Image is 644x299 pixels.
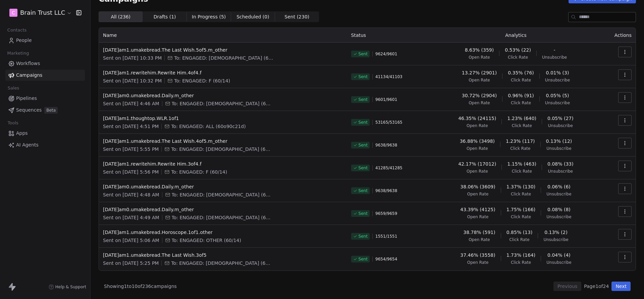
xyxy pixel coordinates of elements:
span: 1.23% (117) [506,138,535,144]
span: Sent ( 230 ) [284,13,309,20]
span: To: ENGAGED: MALE (60/14) + 1 more [172,214,272,221]
span: [DATE]am0.umakebread.Daily.m_other [103,92,343,99]
span: Open Rate [469,100,490,106]
span: Sent [359,97,368,102]
span: 1.37% (130) [506,183,536,190]
span: Unsubscribe [545,100,570,106]
span: 0.05% (27) [547,115,574,122]
span: Open Rate [469,237,490,242]
span: Click Rate [510,146,530,151]
span: [DATE]am1.umakebread.Horoscope.1of1.other [103,229,343,236]
span: Drafts ( 1 ) [154,13,176,20]
a: Pipelines [5,93,85,104]
span: 41285 / 41285 [375,165,402,171]
span: Sent [359,256,368,262]
span: 43.39% (4125) [460,206,495,213]
span: Sent on [DATE] 10:32 PM [103,77,162,84]
span: To: ENGAGED: OTHER (60/14) [172,237,241,244]
span: Apps [16,130,28,137]
button: CBrain Trust LLC [8,7,71,18]
span: Sent on [DATE] 4:48 AM [103,191,159,198]
span: Beta [44,107,58,114]
span: Sent [359,234,368,239]
span: 0.04% (4) [547,252,571,258]
span: Click Rate [511,191,531,197]
span: 37.46% (3558) [460,252,495,258]
span: [DATE]am1.rewritehim.Rewrite Him.3of4.f [103,161,343,167]
span: 1.23% (640) [507,115,536,122]
span: Page 1 of 24 [584,283,609,290]
span: To: ENGAGED: MALE (60/14) + 1 more [171,146,272,153]
span: [DATE]am1.rewritehim.Rewrite Him.4of4.f [103,69,343,76]
th: Actions [601,28,636,43]
span: Unsubscribe [546,214,571,220]
span: 0.08% (8) [547,206,571,213]
span: Unsubscribe [542,55,567,60]
span: Sent on [DATE] 5:25 PM [103,260,159,266]
span: To: ENGAGED: MALE (60/14) + 1 more [174,55,275,61]
span: 53165 / 53165 [375,120,402,125]
span: Sent on [DATE] 5:06 AM [103,237,159,244]
span: Scheduled ( 0 ) [236,13,269,20]
span: To: ENGAGED: F (60/14) [174,77,230,84]
span: 38.06% (3609) [460,183,495,190]
span: 30.72% (2904) [462,92,497,99]
span: [DATE]am1.umakebread.The Last Wish.5of5.m_other [103,47,343,53]
span: 13.27% (2901) [462,69,497,76]
span: 0.13% (2) [544,229,568,236]
span: C [12,9,15,16]
span: Marketing [4,48,32,58]
span: 0.53% (22) [505,47,531,53]
span: To: ENGAGED: MALE (60/14) + 1 more [172,191,272,198]
span: Campaigns [16,72,42,79]
span: Sent on [DATE] 4:46 AM [103,100,159,107]
span: 42.17% (17012) [458,161,496,167]
span: Click Rate [509,237,529,242]
span: Sales [5,83,22,93]
span: 8.63% (359) [465,47,494,53]
span: Sent [359,165,368,171]
span: Sequences [16,107,42,114]
span: Sent [359,188,368,193]
button: Previous [553,282,581,291]
span: Click Rate [511,100,531,106]
span: 0.96% (91) [508,92,534,99]
span: 0.06% (6) [547,183,571,190]
a: AI Agents [5,139,85,151]
span: 9624 / 9601 [375,51,397,57]
span: 9638 / 9638 [375,188,397,193]
span: Tools [5,118,21,128]
span: Brain Trust LLC [20,8,65,17]
span: Unsubscribe [546,146,571,151]
span: Unsubscribe [548,123,573,128]
span: Sent on [DATE] 5:56 PM [103,169,159,175]
span: Open Rate [467,169,488,174]
span: Help & Support [55,284,86,290]
span: Click Rate [512,123,532,128]
span: Sent [359,142,368,148]
span: Open Rate [467,123,488,128]
span: [DATE]am1.thoughtop.WLR.1of1 [103,115,343,122]
span: Sent [359,120,368,125]
span: Sent [359,211,368,216]
th: Name [99,28,347,43]
span: AI Agents [16,141,39,148]
span: 41134 / 41103 [375,74,402,79]
span: Click Rate [511,260,531,265]
span: Open Rate [467,191,489,197]
span: Sent on [DATE] 10:33 PM [103,55,162,61]
span: 1.15% (463) [507,161,536,167]
span: Open Rate [469,55,490,60]
span: 0.08% (33) [547,161,574,167]
span: Click Rate [511,77,531,83]
span: 9601 / 9601 [375,97,397,102]
span: Unsubscribe [546,260,571,265]
span: Sent on [DATE] 4:51 PM [103,123,159,130]
span: [DATE]am1.umakebread.The Last Wish.3of5 [103,252,343,258]
span: Showing 1 to 10 of 236 campaigns [104,283,177,290]
span: 9638 / 9638 [375,142,397,148]
span: 1551 / 1551 [375,234,397,239]
span: Click Rate [511,214,531,220]
span: Click Rate [508,55,528,60]
span: Click Rate [512,169,532,174]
